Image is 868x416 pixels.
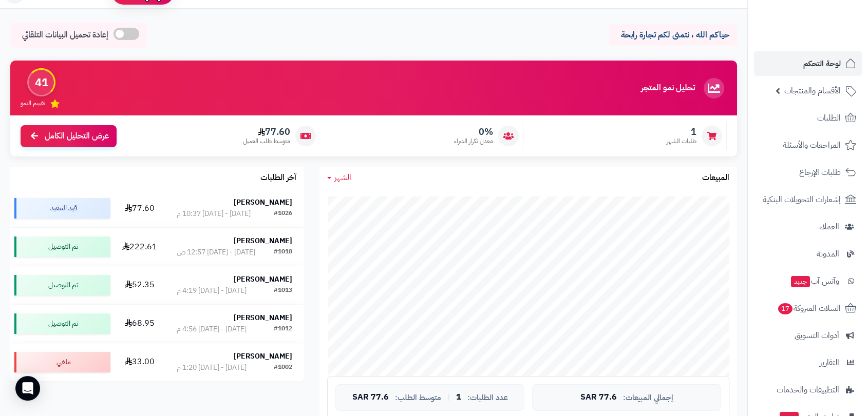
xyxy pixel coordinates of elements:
span: 0% [454,126,493,137]
div: #1002 [274,363,292,373]
a: المراجعات والأسئلة [754,133,862,157]
div: تم التوصيل [14,313,110,334]
div: Open Intercom Messenger [15,376,40,401]
span: وآتس آب [790,274,839,288]
td: 52.35 [115,266,164,304]
td: 77.60 [115,189,164,227]
span: إجمالي المبيعات: [623,393,673,402]
span: متوسط الطلب: [395,393,441,402]
span: طلبات الإرجاع [799,165,841,180]
div: [DATE] - [DATE] 4:19 م [177,286,247,296]
div: #1013 [274,286,292,296]
span: 77.6 SAR [580,393,617,402]
span: معدل تكرار الشراء [454,137,493,146]
a: الشهر [327,172,351,184]
span: الشهر [334,171,351,184]
span: التقارير [820,355,839,370]
span: إشعارات التحويلات البنكية [763,192,841,207]
span: المدونة [817,247,839,261]
strong: [PERSON_NAME] [234,235,292,246]
span: 1 [667,126,696,137]
div: [DATE] - [DATE] 1:20 م [177,363,247,373]
span: العملاء [819,220,839,234]
a: طلبات الإرجاع [754,160,862,185]
div: #1012 [274,324,292,334]
span: الطلبات [817,111,841,125]
div: #1018 [274,247,292,257]
a: العملاء [754,214,862,239]
span: تقييم النمو [21,99,45,108]
div: تم التوصيل [14,275,110,295]
span: 1 [456,393,461,402]
td: 222.61 [115,228,164,266]
a: الطلبات [754,106,862,130]
span: إعادة تحميل البيانات التلقائي [22,29,108,41]
a: إشعارات التحويلات البنكية [754,187,862,212]
strong: [PERSON_NAME] [234,312,292,323]
span: طلبات الشهر [667,137,696,146]
span: 77.60 [243,126,290,137]
a: التقارير [754,350,862,375]
strong: [PERSON_NAME] [234,274,292,285]
a: لوحة التحكم [754,51,862,76]
div: #1026 [274,209,292,219]
span: لوحة التحكم [803,56,841,71]
strong: [PERSON_NAME] [234,351,292,362]
a: المدونة [754,242,862,266]
a: أدوات التسويق [754,323,862,348]
span: 17 [778,303,792,314]
div: [DATE] - [DATE] 4:56 م [177,324,247,334]
span: عرض التحليل الكامل [45,130,109,142]
span: المراجعات والأسئلة [783,138,841,152]
td: 33.00 [115,343,164,381]
span: عدد الطلبات: [467,393,508,402]
p: حياكم الله ، نتمنى لكم تجارة رابحة [616,29,729,41]
div: قيد التنفيذ [14,198,110,219]
span: جديد [791,276,810,287]
span: متوسط طلب العميل [243,137,290,146]
a: السلات المتروكة17 [754,296,862,321]
td: 68.95 [115,305,164,343]
h3: تحليل نمو المتجر [641,84,695,93]
div: تم التوصيل [14,236,110,257]
span: السلات المتروكة [777,301,841,315]
h3: آخر الطلبات [260,173,296,183]
strong: [PERSON_NAME] [234,197,292,208]
span: التطبيقات والخدمات [777,383,839,397]
div: [DATE] - [DATE] 12:57 ص [177,247,255,257]
span: | [447,393,450,401]
span: الأقسام والمنتجات [784,84,841,98]
span: أدوات التسويق [795,328,839,343]
h3: المبيعات [702,173,729,183]
a: وآتس آبجديد [754,269,862,293]
a: التطبيقات والخدمات [754,378,862,402]
a: عرض التحليل الكامل [21,125,117,147]
div: [DATE] - [DATE] 10:37 م [177,209,251,219]
span: 77.6 SAR [352,393,389,402]
div: ملغي [14,352,110,372]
